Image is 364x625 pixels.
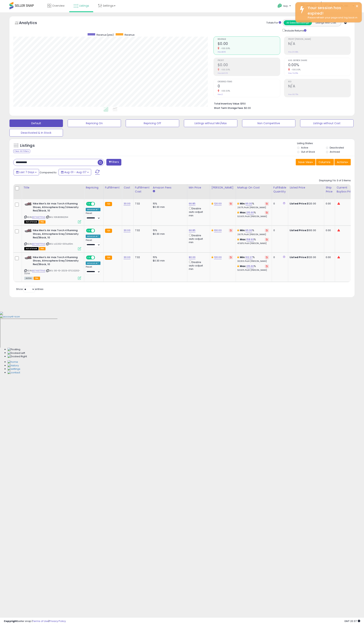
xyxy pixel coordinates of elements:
img: Docked Right [8,355,27,358]
a: 120.00 [214,202,222,206]
div: Fulfillable Quantity [273,186,286,194]
small: Amazon Fees. [153,190,155,193]
div: Totals For [266,21,281,25]
div: ASIN: [24,256,81,280]
div: 0 [273,229,285,232]
p: Listing States: [297,142,354,145]
a: 30.00 [124,202,130,206]
span: Revenue (prev) [96,33,114,36]
div: $0.30 min [153,259,184,262]
span: Last 7 Days [19,170,34,174]
b: Listed Price: [290,202,307,205]
div: Preset: [86,239,100,247]
div: Min Price [189,186,208,190]
div: Please refresh your page and log back in [305,16,359,20]
div: % [237,202,269,209]
div: 15% [153,202,184,205]
div: $120.00 [290,202,321,205]
div: Amazon AI * [86,208,100,211]
div: Repricing [86,186,102,190]
a: 102.27 [246,255,253,259]
p: 29.17% Profit [PERSON_NAME] [237,233,269,236]
h2: 0.00% [288,63,351,68]
img: Home [8,360,18,364]
div: Amazon Fees [153,186,186,190]
small: Prev: 2 [218,93,223,96]
img: Settings [8,367,20,371]
span: Profit [218,60,280,62]
label: Archived [330,150,340,153]
span: ON [86,202,91,206]
div: ASIN: [24,202,81,223]
img: 41tORJ3rkkL._SL40_.jpg [24,229,32,232]
span: Avg. Buybox Share [288,60,351,62]
button: Listings With Cost [312,20,340,25]
img: Floating [8,348,20,351]
p: 29.17% Profit [PERSON_NAME] [237,206,269,209]
span: All listings currently available for purchase on Amazon [24,277,33,280]
a: B07N97TFN5 [32,216,45,219]
span: | SKU: 1068066294 [46,216,68,219]
div: Amazon AI * [86,261,100,265]
div: $0.30 min [153,232,184,236]
button: Aug-01 - Aug-07 [59,169,91,175]
a: B07N97TFN5 [32,242,45,246]
label: Active [301,146,308,149]
i: Get Help [277,3,282,8]
div: $120.00 [290,256,321,259]
a: 66.85 [189,228,196,232]
div: % [237,256,269,263]
b: Nike Men's Air max Torch 4 Running Shoes, Atmosphere Grey/University Red/Black, 10 [33,229,79,240]
small: Prev: $135 [218,51,226,53]
span: OFF [94,202,100,206]
b: Listed Price: [290,255,307,259]
div: Displaying 1 to 3 of 3 items [319,179,351,182]
h5: Analytics [19,20,44,26]
span: Profit [PERSON_NAME] [288,38,351,40]
div: 0.00 [326,229,332,232]
h2: 0 [218,84,280,89]
small: Prev: 29.68% [288,51,298,53]
b: Min: [240,202,246,205]
div: Your session has expired! [305,5,359,16]
small: Prev: 74.25% [288,72,298,74]
small: FBA [105,256,112,260]
span: OFF [94,229,100,232]
small: -100.00% [219,68,230,71]
div: $100.00 [290,229,321,232]
b: Min: [240,255,246,259]
b: Max: [240,264,246,268]
span: FBA [39,247,45,250]
img: 41tORJ3rkkL._SL40_.jpg [24,202,32,206]
div: 0.00 [326,256,332,259]
div: 7.32 [135,256,148,259]
div: $0.30 min [153,205,184,209]
div: Disable auto adjust min [189,233,207,244]
b: Nike Men's Air max Torch 4 Running Shoes, Atmosphere Grey/University Red/Black, 10 [33,202,79,214]
div: Current Buybox Price [337,186,356,194]
a: 158.93 [246,238,254,241]
p: 38.35% Profit [PERSON_NAME] [237,260,269,263]
button: Columns [316,159,334,165]
button: All Selected Listings [284,20,312,25]
h5: Listings [20,143,35,148]
button: Non Competitive [242,119,296,127]
small: Prev: $40.05 [218,72,228,74]
li: $150 [214,101,348,106]
span: Ordered Items [218,81,280,83]
span: FBA [34,277,40,280]
div: % [237,211,269,218]
div: [PERSON_NAME] [212,186,234,190]
img: History [8,364,19,367]
div: Include Returns [280,28,311,33]
button: Actions [334,159,351,165]
h2: $0.00 [218,63,280,68]
button: Default [9,119,63,127]
button: Deactivated & In Stock [9,129,63,137]
a: 30.00 [124,255,130,259]
span: ON [86,256,91,259]
a: 30.00 [124,228,130,232]
a: 80.00 [189,255,196,259]
p: 53.90% Profit [PERSON_NAME] [237,215,269,218]
span: Columns [318,160,330,164]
